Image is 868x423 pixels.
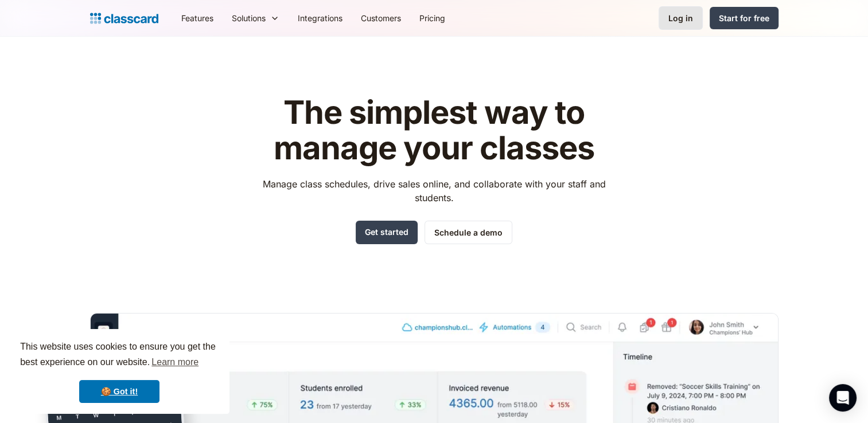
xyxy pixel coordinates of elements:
[79,380,159,403] a: dismiss cookie message
[425,221,512,244] a: Schedule a demo
[668,12,693,24] div: Log in
[659,6,703,30] a: Log in
[719,12,769,24] div: Start for free
[150,354,200,371] a: learn more about cookies
[289,5,352,31] a: Integrations
[252,177,616,205] p: Manage class schedules, drive sales online, and collaborate with your staff and students.
[223,5,289,31] div: Solutions
[352,5,410,31] a: Customers
[410,5,454,31] a: Pricing
[20,340,219,371] span: This website uses cookies to ensure you get the best experience on our website.
[829,384,857,412] div: Open Intercom Messenger
[232,12,266,24] div: Solutions
[356,221,418,244] a: Get started
[710,7,779,29] a: Start for free
[90,10,158,26] a: home
[252,95,616,166] h1: The simplest way to manage your classes
[9,329,229,414] div: cookieconsent
[172,5,223,31] a: Features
